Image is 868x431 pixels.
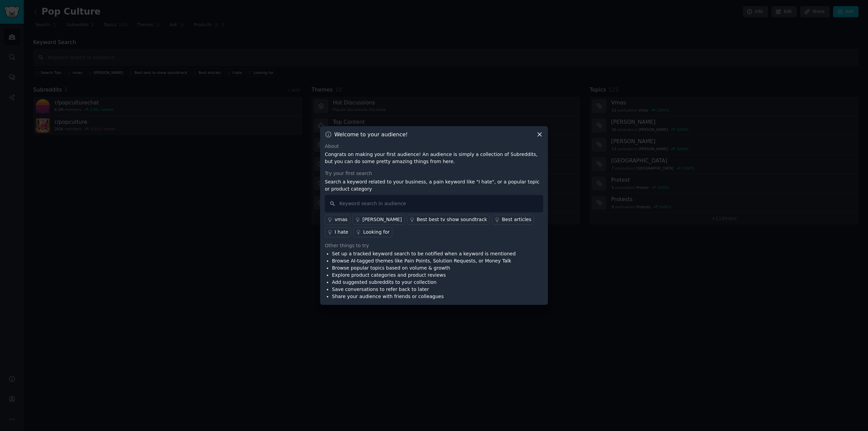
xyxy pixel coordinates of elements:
input: Keyword search in audience [325,195,543,212]
li: Browse popular topics based on volume & growth [332,265,516,272]
div: Best articles [502,216,531,223]
li: Browse AI-tagged themes like Pain Points, Solution Requests, or Money Talk [332,257,516,265]
a: vmas [325,215,350,225]
a: Best best tv show soundtrack [407,215,490,225]
div: Try your first search [325,170,543,177]
li: Add suggested subreddits to your collection [332,279,516,286]
a: [PERSON_NAME] [353,215,405,225]
a: I hate [325,227,351,237]
h3: Welcome to your audience! [334,131,408,138]
a: Best articles [492,215,534,225]
a: Looking for [353,227,392,237]
div: Best best tv show soundtrack [417,216,487,223]
p: Search a keyword related to your business, a pain keyword like "I hate", or a popular topic or pr... [325,178,543,193]
li: Save conversations to refer back to later [332,286,516,293]
p: Congrats on making your first audience! An audience is simply a collection of Subreddits, but you... [325,151,543,165]
div: Other things to try [325,242,543,249]
div: Looking for [363,229,390,236]
li: Explore product categories and product reviews [332,272,516,279]
div: vmas [335,216,348,223]
div: About [325,143,543,150]
li: Set up a tracked keyword search to be notified when a keyword is mentioned [332,250,516,257]
li: Share your audience with friends or colleagues [332,293,516,300]
div: I hate [335,229,348,236]
div: [PERSON_NAME] [362,216,402,223]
